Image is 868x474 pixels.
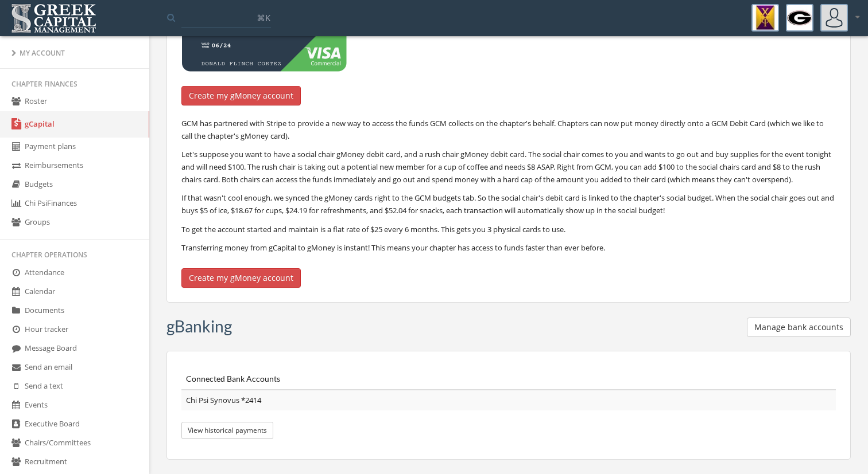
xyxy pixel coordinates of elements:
button: Create my gMoney account [181,86,301,105]
p: GCM has partnered with Stripe to provide a new way to access the funds GCM collects on the chapte... [181,117,836,142]
td: Chi Psi Synovus *2414 [181,390,836,410]
p: Transferring money from gCapital to gMoney is instant! This means your chapter has access to fund... [181,241,836,254]
button: View historical payments [181,422,273,439]
h3: gBanking [166,318,232,335]
p: Let's suppose you want to have a social chair gMoney debit card, and a rush chair gMoney debit ca... [181,148,836,186]
th: Connected Bank Accounts [181,369,836,390]
span: ⌘K [257,12,270,23]
button: Manage bank accounts [747,318,851,337]
p: If that wasn't cool enough, we synced the gMoney cards right to the GCM budgets tab. So the socia... [181,191,836,217]
p: To get the account started and maintain is a flat rate of $25 every 6 months. This gets you 3 phy... [181,223,836,236]
button: Create my gMoney account [181,268,301,288]
div: My Account [11,48,138,58]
